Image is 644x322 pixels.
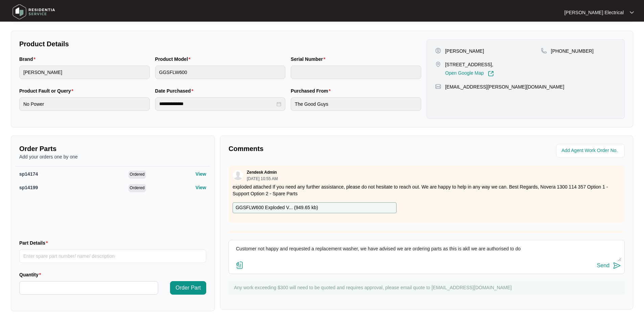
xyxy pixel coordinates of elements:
[19,56,38,63] label: Brand
[551,48,594,54] p: [PHONE_NUMBER]
[236,204,318,212] p: GGSFLW600 Exploded V... ( 949.65 kb )
[128,184,146,192] span: Ordered
[19,144,206,153] p: Order Parts
[291,97,421,111] input: Purchased From
[445,83,564,90] p: [EMAIL_ADDRESS][PERSON_NAME][DOMAIN_NAME]
[155,56,193,63] label: Product Model
[229,144,422,153] p: Comments
[19,249,206,263] input: Part Details
[445,71,494,77] a: Open Google Map
[128,171,146,179] span: Ordered
[291,56,328,63] label: Serial Number
[19,66,150,79] input: Brand
[175,284,201,292] span: Order Part
[247,177,278,181] p: [DATE] 10:55 AM
[597,261,621,270] button: Send
[20,281,158,294] input: Quantity
[233,183,621,197] p: exploded attached If you need any further assistance, please do not hesitate to reach out. We are...
[247,170,277,175] p: Zendesk Admin
[19,271,44,278] label: Quantity
[291,88,333,94] label: Purchased From
[195,171,206,177] p: View
[613,262,621,270] img: send-icon.svg
[155,88,196,94] label: Date Purchased
[19,185,38,190] span: sp14199
[19,153,206,160] p: Add your orders one by one
[19,240,51,246] label: Part Details
[232,244,621,261] textarea: Customer not happy and requested a replacement washer, we have advised we are ordering parts as t...
[195,184,206,191] p: View
[445,61,494,68] p: [STREET_ADDRESS],
[488,71,494,77] img: Link-External
[159,100,276,107] input: Date Purchased
[435,61,441,67] img: map-pin
[233,170,243,180] img: user.svg
[291,66,421,79] input: Serial Number
[630,11,634,14] img: dropdown arrow
[562,147,621,155] input: Add Agent Work Order No.
[19,171,38,177] span: sp14174
[170,281,206,295] button: Order Part
[597,263,610,269] div: Send
[19,88,76,94] label: Product Fault or Query
[564,9,624,16] p: [PERSON_NAME] Electrical
[236,261,244,269] img: file-attachment-doc.svg
[10,2,57,22] img: residentia service logo
[19,39,421,49] p: Product Details
[541,48,547,54] img: map-pin
[234,284,621,291] p: Any work exceeding $300 will need to be quoted and requires approval, please email quote to [EMAI...
[445,48,484,54] p: [PERSON_NAME]
[435,48,441,54] img: user-pin
[435,83,441,90] img: map-pin
[155,66,286,79] input: Product Model
[19,97,150,111] input: Product Fault or Query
